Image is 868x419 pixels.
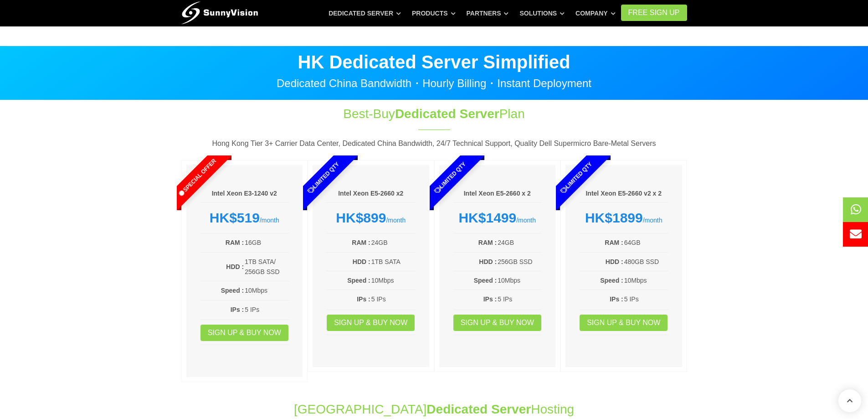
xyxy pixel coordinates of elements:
span: Dedicated Server [395,107,499,121]
b: HDD : [226,263,244,270]
span: Limited Qty [285,140,362,216]
strong: HK$899 [336,210,386,225]
strong: HK$1899 [585,210,643,225]
b: Speed : [347,277,370,284]
h6: Intel Xeon E3-1240 v2 [200,189,289,198]
h6: Intel Xeon E5-2660 x 2 [453,189,542,198]
a: Sign up & Buy Now [200,325,288,341]
span: Limited Qty [411,140,488,216]
td: 5 IPs [497,294,542,305]
b: RAM : [605,239,623,246]
a: Sign up & Buy Now [453,315,541,331]
b: IPs : [610,295,623,303]
b: RAM : [226,239,244,246]
td: 24GB [371,237,416,248]
p: HK Dedicated Server Simplified [181,53,687,71]
b: IPs : [483,295,497,303]
td: 64GB [624,237,668,248]
div: /month [326,210,416,226]
b: HDD : [353,258,370,265]
strong: HK$1499 [458,210,516,225]
td: 10Mbps [244,285,289,296]
td: 1TB SATA/ 256GB SSD [244,256,289,278]
td: 10Mbps [371,275,416,286]
a: Company [575,5,616,21]
b: HDD : [606,258,623,265]
p: Dedicated China Bandwidth・Hourly Billing・Instant Deployment [181,78,687,89]
h6: Intel Xeon E5-2660 v2 x 2 [579,189,668,198]
b: IPs : [231,306,244,313]
td: 256GB SSD [497,256,542,267]
div: /month [200,210,289,226]
h6: Intel Xeon E5-2660 x2 [326,189,416,198]
td: 10Mbps [624,275,668,286]
b: IPs : [357,295,370,303]
td: 10Mbps [497,275,542,286]
a: Dedicated Server [329,5,401,21]
b: HDD : [479,258,497,265]
a: Products [412,5,456,21]
span: Special Offer [159,140,235,216]
b: Speed : [600,277,623,284]
td: 16GB [244,237,289,248]
div: /month [579,210,668,226]
span: Dedicated Server [426,402,531,416]
a: Solutions [519,5,565,21]
p: Hong Kong Tier 3+ Carrier Data Center, Dedicated China Bandwidth, 24/7 Technical Support, Quality... [181,138,687,150]
td: 5 IPs [244,304,289,315]
h1: Best-Buy Plan [282,105,586,123]
b: RAM : [478,239,497,246]
a: Sign up & Buy Now [580,315,668,331]
td: 5 IPs [624,294,668,305]
a: FREE Sign Up [621,5,687,21]
td: 24GB [497,237,542,248]
span: Limited Qty [538,140,615,216]
td: 5 IPs [371,294,416,305]
a: Sign up & Buy Now [327,315,415,331]
h1: [GEOGRAPHIC_DATA] Hosting [181,400,687,418]
div: /month [453,210,542,226]
td: 480GB SSD [624,256,668,267]
strong: HK$519 [210,210,260,225]
td: 1TB SATA [371,256,416,267]
b: Speed : [221,287,244,294]
a: Partners [467,5,509,21]
b: Speed : [474,277,497,284]
b: RAM : [352,239,370,246]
